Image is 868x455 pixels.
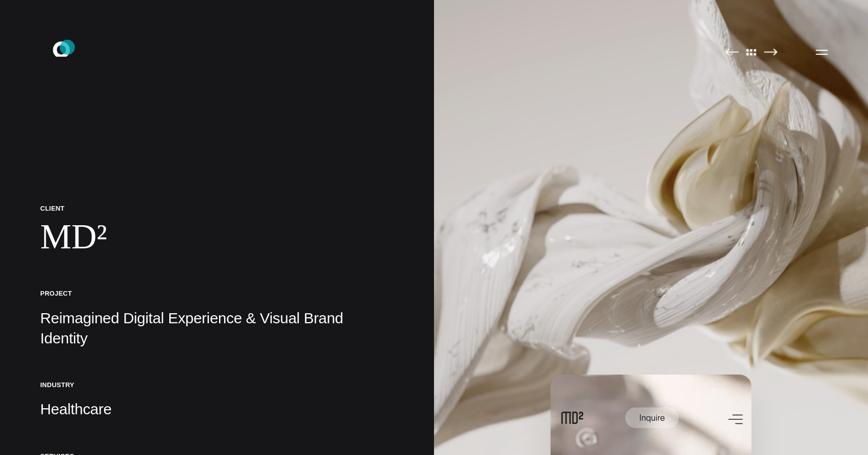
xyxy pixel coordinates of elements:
[40,381,394,389] h5: Industry
[40,399,394,419] p: Healthcare
[741,48,762,56] img: All Pages
[810,41,834,62] button: Open
[725,48,738,56] img: Previous Page
[764,48,778,56] img: Next Page
[40,308,394,348] p: Reimagined Digital Experience & Visual Brand Identity
[40,204,394,213] p: Client
[40,289,394,298] h5: Project
[40,216,394,257] h1: MD²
